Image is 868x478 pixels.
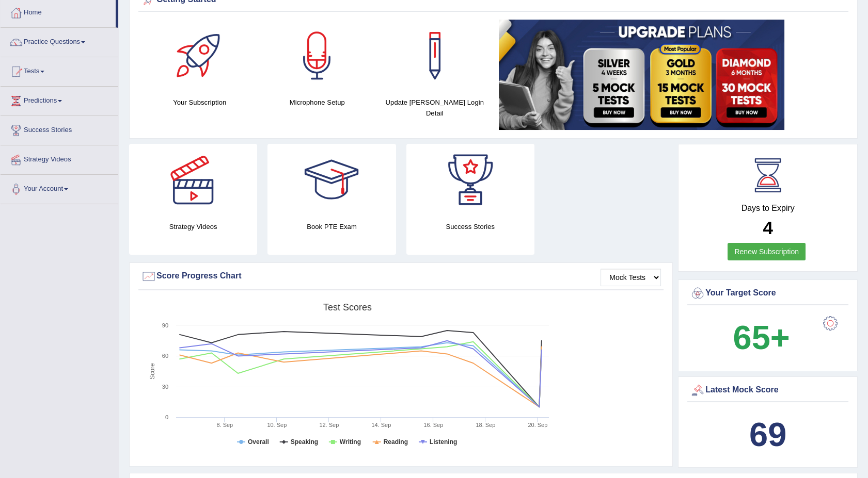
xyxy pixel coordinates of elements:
tspan: 14. Sep [371,422,391,428]
tspan: Test scores [323,302,372,312]
a: Strategy Videos [1,145,118,171]
h4: Book PTE Exam [267,221,396,232]
tspan: 10. Sep [267,422,287,428]
text: 60 [162,353,168,359]
a: Practice Questions [1,28,118,54]
h4: Update [PERSON_NAME] Login Detail [381,97,488,119]
tspan: 12. Sep [319,422,339,428]
b: 65+ [733,319,790,356]
div: Latest Mock Score [690,383,846,398]
tspan: 20. Sep [528,422,547,428]
h4: Microphone Setup [264,97,371,108]
tspan: Writing [340,438,361,446]
a: Predictions [1,87,118,112]
a: Success Stories [1,116,118,142]
tspan: Listening [430,438,457,446]
b: 4 [763,218,772,238]
text: 30 [162,384,168,390]
tspan: 8. Sep [216,422,233,428]
h4: Strategy Videos [129,221,257,232]
a: Renew Subscription [728,243,806,260]
h4: Success Stories [406,221,534,232]
h4: Your Subscription [146,97,254,108]
tspan: Reading [384,438,408,446]
tspan: Overall [248,438,269,446]
div: Your Target Score [690,286,846,301]
div: Score Progress Chart [141,269,661,284]
tspan: 18. Sep [476,422,495,428]
text: 0 [165,414,168,420]
b: 69 [749,416,786,453]
text: 90 [162,322,168,328]
a: Your Account [1,175,118,201]
tspan: 16. Sep [423,422,443,428]
a: Tests [1,57,118,83]
tspan: Score [149,363,156,380]
img: small5.jpg [499,20,784,130]
tspan: Speaking [291,438,318,446]
h4: Days to Expiry [690,204,846,213]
